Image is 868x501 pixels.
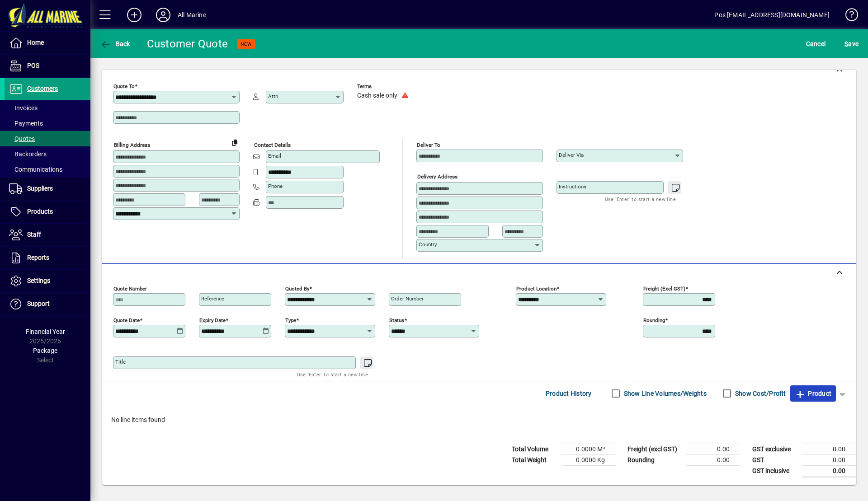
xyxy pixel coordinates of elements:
[802,444,856,454] td: 0.00
[391,295,424,302] mat-label: Order number
[748,465,802,477] td: GST inclusive
[27,208,53,215] span: Products
[27,277,50,284] span: Settings
[5,55,90,77] a: POS
[100,40,130,47] span: Back
[149,7,178,23] button: Profile
[27,231,41,238] span: Staff
[27,300,50,307] span: Support
[804,36,828,52] button: Cancel
[5,224,90,246] a: Staff
[285,285,309,291] mat-label: Quoted by
[98,36,132,52] button: Back
[241,41,252,47] span: NEW
[33,347,57,354] span: Package
[9,150,47,158] span: Backorders
[806,37,826,51] span: Cancel
[115,359,126,365] mat-label: Title
[802,465,856,477] td: 0.00
[748,444,802,454] td: GST exclusive
[733,389,786,398] label: Show Cost/Profit
[227,135,242,150] button: Copy to Delivery address
[748,454,802,465] td: GST
[546,386,592,401] span: Product History
[285,317,296,323] mat-label: Type
[605,194,676,204] mat-hint: Use 'Enter' to start a new line
[27,62,39,69] span: POS
[120,7,149,23] button: Add
[199,317,226,323] mat-label: Expiry date
[27,185,53,192] span: Suppliers
[5,178,90,200] a: Suppliers
[27,39,44,46] span: Home
[113,83,135,89] mat-label: Quote To
[516,285,557,291] mat-label: Product location
[5,131,90,146] a: Quotes
[26,328,65,335] span: Financial Year
[802,454,856,465] td: 0.00
[178,8,206,22] div: All Marine
[795,386,831,401] span: Product
[686,454,741,465] td: 0.00
[623,454,686,465] td: Rounding
[9,104,38,112] span: Invoices
[5,247,90,269] a: Reports
[5,146,90,162] a: Backorders
[844,40,848,47] span: S
[417,142,440,148] mat-label: Deliver To
[5,270,90,292] a: Settings
[419,241,437,248] mat-label: Country
[9,120,43,127] span: Payments
[297,369,368,379] mat-hint: Use 'Enter' to start a new line
[113,317,140,323] mat-label: Quote date
[714,8,830,22] div: Pos [EMAIL_ADDRESS][DOMAIN_NAME]
[90,36,140,52] app-page-header-button: Back
[622,389,707,398] label: Show Line Volumes/Weights
[102,406,856,434] div: No line items found
[357,84,411,89] span: Terms
[5,100,90,116] a: Invoices
[561,454,616,465] td: 0.0000 Kg
[201,295,224,302] mat-label: Reference
[507,444,561,454] td: Total Volume
[844,37,859,51] span: ave
[507,454,561,465] td: Total Weight
[686,444,741,454] td: 0.00
[5,32,90,54] a: Home
[27,85,58,92] span: Customers
[5,201,90,223] a: Products
[5,293,90,315] a: Support
[268,93,278,99] mat-label: Attn
[5,116,90,131] a: Payments
[147,37,228,51] div: Customer Quote
[27,254,49,261] span: Reports
[389,317,404,323] mat-label: Status
[268,153,281,159] mat-label: Email
[842,36,861,52] button: Save
[561,444,616,454] td: 0.0000 M³
[113,285,147,291] mat-label: Quote number
[357,92,397,99] span: Cash sale only
[9,166,62,173] span: Communications
[559,183,586,190] mat-label: Instructions
[9,135,35,142] span: Quotes
[268,183,283,189] mat-label: Phone
[839,2,857,31] a: Knowledge Base
[643,317,665,323] mat-label: Rounding
[559,152,584,158] mat-label: Deliver via
[623,444,686,454] td: Freight (excl GST)
[5,162,90,177] a: Communications
[643,285,685,291] mat-label: Freight (excl GST)
[790,385,836,402] button: Product
[542,385,595,402] button: Product History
